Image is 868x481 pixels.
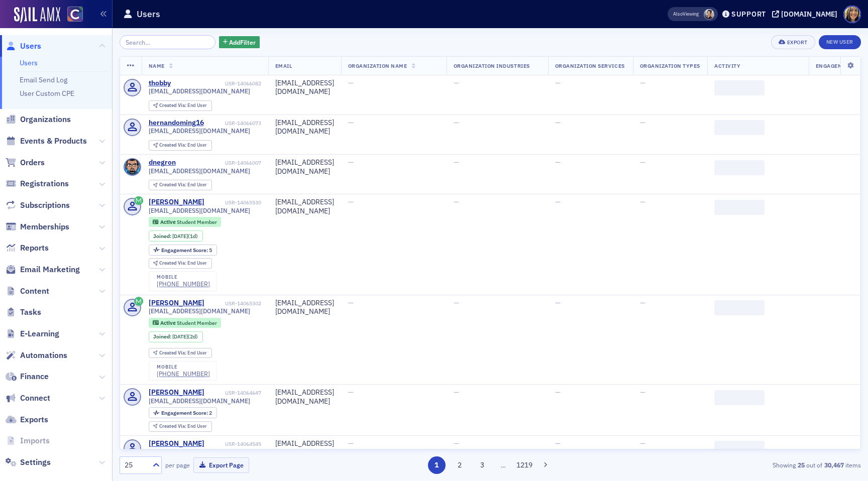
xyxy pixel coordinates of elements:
a: View Homepage [60,7,83,24]
span: ‌ [714,441,765,456]
div: End User [159,261,207,266]
button: 3 [474,456,491,474]
div: [PHONE_NUMBER] [157,280,210,288]
span: Settings [20,457,51,468]
a: Active Student Member [153,219,216,225]
a: Reports [6,243,49,254]
span: Student Member [177,319,217,326]
span: — [348,118,354,127]
a: Email Send Log [20,75,67,84]
span: — [348,197,354,206]
button: 1219 [516,456,533,474]
span: — [555,298,561,307]
span: Orders [20,157,45,168]
span: ‌ [714,390,765,405]
div: [EMAIL_ADDRESS][DOMAIN_NAME] [275,79,334,96]
span: — [555,439,561,448]
span: Subscriptions [20,200,70,211]
a: Settings [6,457,51,468]
a: SailAMX [14,7,60,23]
div: USR-14065530 [206,199,261,206]
a: Exports [6,414,48,425]
a: Tasks [6,307,41,318]
div: Created Via: End User [149,140,212,151]
span: Registrations [20,178,69,189]
div: [EMAIL_ADDRESS][DOMAIN_NAME] [275,439,334,457]
span: — [454,197,459,206]
span: ‌ [714,80,765,95]
a: Orders [6,157,45,168]
span: Engagement Score : [161,247,209,254]
div: [EMAIL_ADDRESS][DOMAIN_NAME] [275,118,334,136]
a: [PERSON_NAME] [149,439,204,448]
span: — [640,298,645,307]
span: … [496,460,510,469]
input: Search… [120,35,215,49]
div: [EMAIL_ADDRESS][DOMAIN_NAME] [275,198,334,215]
strong: 30,467 [822,460,845,469]
span: Organization Types [640,62,700,69]
div: USR-14065302 [206,300,261,307]
a: Email Marketing [6,264,80,275]
span: [EMAIL_ADDRESS][DOMAIN_NAME] [149,167,250,175]
div: [EMAIL_ADDRESS][DOMAIN_NAME] [275,158,334,176]
div: USR-14064545 [206,441,261,447]
div: Active: Active: Student Member [149,318,222,328]
div: Joined: 2025-10-04 00:00:00 [149,331,203,342]
span: — [555,388,561,397]
span: Reports [20,243,49,254]
span: Organization Name [348,62,407,69]
span: [DATE] [172,333,188,340]
div: [PERSON_NAME] [149,299,204,308]
div: [PERSON_NAME] [149,198,204,207]
span: — [348,388,354,397]
div: Export [787,40,808,45]
div: (2d) [172,333,198,340]
span: Memberships [20,221,69,232]
a: dnegron [149,158,176,167]
span: Joined : [153,333,172,340]
div: USR-14066082 [172,80,261,87]
span: Name [149,62,165,69]
a: [PHONE_NUMBER] [157,370,210,378]
span: Content [20,286,49,297]
span: Connect [20,393,50,404]
span: Joined : [153,233,172,239]
span: Add Filter [229,38,256,47]
span: Created Via : [159,142,187,148]
a: Content [6,286,49,297]
button: AddFilter [219,36,260,49]
span: Email [275,62,292,69]
span: Email Marketing [20,264,80,275]
span: — [454,388,459,397]
a: Organizations [6,114,71,125]
span: Organization Industries [454,62,530,69]
span: — [454,158,459,167]
span: Tasks [20,307,41,318]
a: Active Student Member [153,319,216,326]
span: Created Via : [159,423,187,429]
div: Joined: 2025-10-05 00:00:00 [149,230,203,242]
span: Automations [20,350,67,361]
a: Registrations [6,178,69,189]
span: — [454,118,459,127]
span: [EMAIL_ADDRESS][DOMAIN_NAME] [149,207,250,214]
div: thobby [149,79,171,88]
span: — [640,439,645,448]
a: Automations [6,350,67,361]
span: Events & Products [20,136,87,147]
a: [PERSON_NAME] [149,388,204,397]
span: Created Via : [159,102,187,108]
span: — [348,298,354,307]
span: — [348,158,354,167]
div: Created Via: End User [149,258,212,269]
span: ‌ [714,160,765,175]
a: Connect [6,393,50,404]
span: Student Member [177,218,217,225]
span: E-Learning [20,328,59,339]
span: — [555,197,561,206]
span: [EMAIL_ADDRESS][DOMAIN_NAME] [149,127,250,135]
div: Created Via: End User [149,348,212,358]
span: — [640,78,645,87]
